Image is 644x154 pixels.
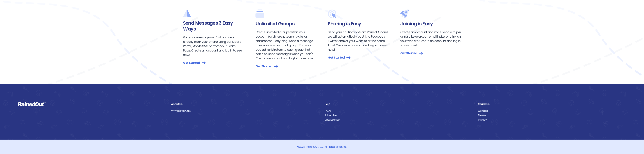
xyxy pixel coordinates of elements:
img: Dialogue bubble [255,10,264,18]
a: Subscribe [325,113,473,118]
div: Help [325,102,473,106]
a: Get Started [183,60,244,65]
a: Unsubscribe [325,118,473,122]
div: Send Messages 3 Easy Ways [183,20,244,32]
img: Dialogue bubble [400,10,409,18]
a: Terms [478,113,626,118]
a: Get Started [400,51,461,55]
img: Dialogue bubble [183,10,191,17]
div: Joining is Easy [400,21,461,27]
div: Create unlimited groups within your account for different teams, clubs or classrooms - anything! ... [255,30,316,61]
a: Get Started [255,64,316,68]
div: Create an account and invite people to join using a keyword, an email invite, or a link on your w... [400,30,461,47]
div: Send your notification from RainedOut and we will automatically post it to Facebook, Twitter and/... [328,30,389,52]
div: About Us [171,102,319,106]
a: Contact [478,109,626,113]
a: Get Started [328,55,389,60]
div: Get your message out fast and send it directly from your phone using our Mobile Portal, Mobile SM... [183,35,244,57]
a: Why RainedOut? [171,109,319,113]
div: Unlimited Groups [255,21,316,27]
a: Privacy [478,118,626,122]
img: Dialogue bubble [328,10,336,18]
div: Sharing is Easy [328,21,389,27]
div: Reach Us [478,102,626,106]
a: FAQs [325,109,473,113]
